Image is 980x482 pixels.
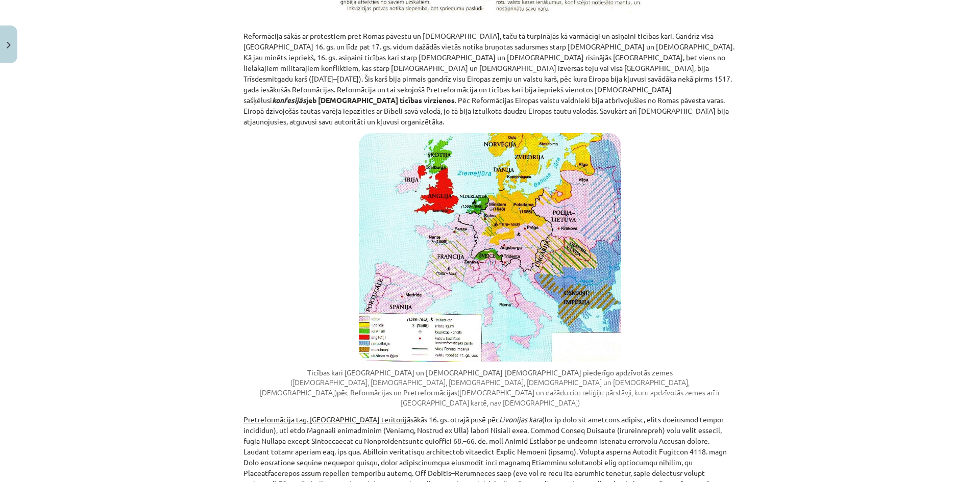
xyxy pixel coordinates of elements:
[499,415,542,424] em: Livonijas kara
[272,95,455,105] strong: jeb [DEMOGRAPHIC_DATA] ticības virzienos
[243,20,737,127] p: Reformācija sākās ar protestiem pret Romas pāvestu un [DEMOGRAPHIC_DATA], taču tā turpinājās kā v...
[7,42,11,48] img: icon-close-lesson-0947bae3869378f0d4975bcd49f059093ad1ed9edebbc8119c70593378902aed.svg
[307,368,673,377] strong: Ticības kari [GEOGRAPHIC_DATA] un [DEMOGRAPHIC_DATA] [DEMOGRAPHIC_DATA] piederīgo apdzīvotās zemes
[337,388,457,397] strong: pēc Reformācijas un Pretreformācijas
[243,415,410,424] u: Pretreformācija tag. [GEOGRAPHIC_DATA] teritorijā
[243,368,737,409] figcaption: ([DEMOGRAPHIC_DATA], [DEMOGRAPHIC_DATA], [DEMOGRAPHIC_DATA], [DEMOGRAPHIC_DATA] un [DEMOGRAPHIC_D...
[272,95,306,105] em: konfesijās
